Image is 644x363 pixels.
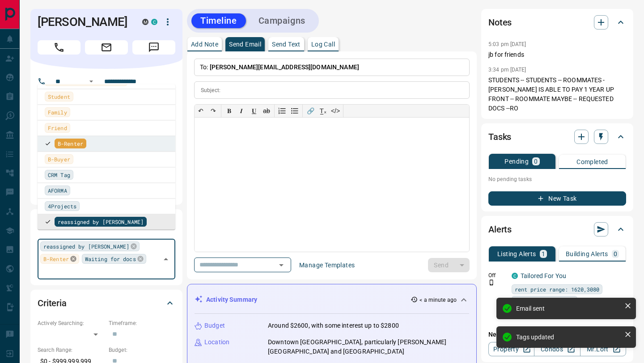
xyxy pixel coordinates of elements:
p: Around $2600, with some interest up to $2800 [268,321,399,330]
span: AFORMA [48,186,67,195]
p: STUDENTS -- STUDENTS -- ROOMMATES - [PERSON_NAME] IS ABLE TO PAY 1 YEAR UP FRONT -- ROOMMATE MAYB... [488,76,626,113]
div: condos.ca [151,19,157,25]
button: Manage Templates [294,258,360,272]
span: Student [48,93,70,101]
span: Email [85,40,128,55]
a: Property [488,342,534,356]
p: To: [194,59,470,76]
button: Close [160,253,172,266]
span: [PERSON_NAME][EMAIL_ADDRESS][DOMAIN_NAME] [210,63,359,71]
span: B-Renter [43,254,69,263]
p: New Alert: [488,330,626,339]
button: ↷ [207,105,220,117]
button: Open [275,259,288,271]
div: split button [428,258,470,272]
button: 🔗 [304,105,317,117]
button: Timeline [191,13,246,28]
p: 1 [542,251,545,257]
span: B-Renter [58,139,83,148]
p: Send Text [272,41,301,47]
button: Campaigns [250,13,314,28]
p: 3:34 pm [DATE] [488,67,526,73]
div: Criteria [38,292,175,314]
div: Tasks [488,126,626,148]
h2: Alerts [488,222,512,236]
h2: Criteria [38,296,67,310]
h2: Notes [488,15,512,30]
div: reassigned by [PERSON_NAME] [40,241,140,251]
span: Friend [48,124,67,133]
button: Bullet list [288,105,301,117]
p: Subject: [201,86,220,94]
p: Log Call [311,41,335,47]
button: Open [86,76,97,87]
div: Alerts [488,219,626,240]
span: Call [38,40,80,55]
p: < a minute ago [419,296,457,304]
p: Search Range: [38,346,104,354]
button: 𝑰 [235,105,248,117]
p: Activity Summary [206,295,257,304]
svg: Push Notification Only [488,279,495,286]
span: Message [132,40,175,55]
p: Budget [204,321,225,330]
div: Notes [488,12,626,33]
button: 𝐔 [248,105,260,117]
p: Building Alerts [566,251,608,257]
button: ab [260,105,273,117]
p: Send Email [229,41,261,47]
p: 0 [614,251,617,257]
p: Timeframe: [109,319,175,327]
s: ab [263,107,270,114]
span: rent price range: 1620,3080 [515,285,599,294]
button: 𝐁 [223,105,235,117]
button: New Task [488,191,626,206]
p: Add Note [191,41,218,47]
p: Listing Alerts [497,251,536,257]
div: Tags updated [516,333,621,341]
button: ↶ [195,105,207,117]
span: CRM Tag [48,171,70,180]
div: Email sent [516,305,621,312]
div: Activity Summary< a minute ago [195,291,469,308]
span: Family [48,108,67,117]
div: B-Renter [40,254,79,264]
button: </> [329,105,342,117]
p: Actively Searching: [38,319,104,327]
span: Waiting for docs [85,254,136,263]
div: mrloft.ca [142,19,148,25]
p: 5:03 pm [DATE] [488,41,526,47]
p: jb for friends [488,50,626,59]
span: reassigned by [PERSON_NAME] [43,242,129,251]
a: Tailored For You [521,272,566,279]
p: Location [204,338,229,347]
p: Off [488,271,506,279]
div: condos.ca [512,273,518,279]
h1: [PERSON_NAME] [38,15,129,29]
span: 4Projects [48,202,76,211]
span: 𝐔 [252,107,256,114]
span: reassigned by [PERSON_NAME] [58,218,144,227]
h2: Tasks [488,130,511,144]
button: Numbered list [276,105,288,117]
p: Completed [576,159,608,165]
p: Pending [504,158,529,165]
button: T̲ₓ [317,105,329,117]
p: Downtown [GEOGRAPHIC_DATA], particularly [PERSON_NAME][GEOGRAPHIC_DATA] and [GEOGRAPHIC_DATA] [268,338,469,356]
span: B-Buyer [48,155,70,164]
p: Budget: [109,346,175,354]
div: Waiting for docs [82,254,146,264]
p: 0 [534,158,538,165]
p: No pending tasks [488,173,626,186]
